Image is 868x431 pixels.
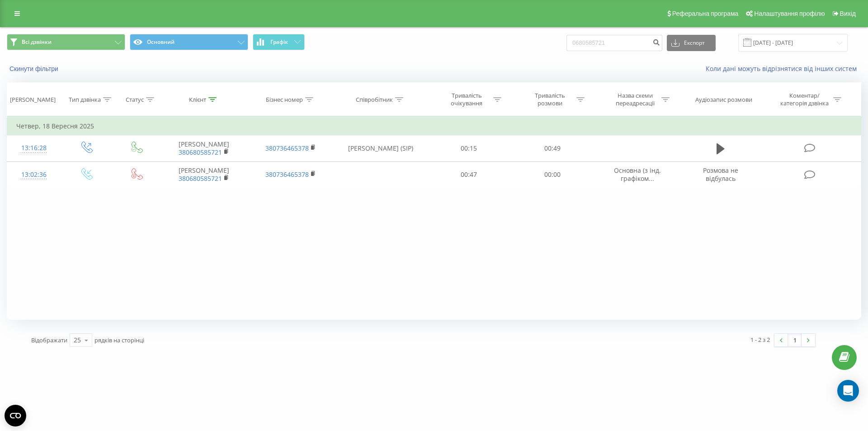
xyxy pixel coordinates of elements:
input: Пошук за номером [566,35,662,51]
a: 380736465378 [265,144,309,152]
span: Графік [270,39,288,45]
span: Вихід [840,10,856,17]
div: Співробітник [356,96,393,104]
div: Тип дзвінка [69,96,101,104]
div: Тривалість очікування [443,92,491,107]
div: Open Intercom Messenger [837,380,859,402]
span: Налаштування профілю [754,10,825,17]
td: [PERSON_NAME] [160,135,247,161]
td: 00:15 [427,135,510,161]
td: [PERSON_NAME] (SIP) [334,135,427,161]
a: 380680585721 [179,174,222,183]
span: Основна (з інд. графіком... [614,166,661,183]
span: Розмова не відбулась [703,166,738,183]
div: 13:02:36 [16,166,52,184]
td: 00:47 [427,161,510,188]
button: Скинути фільтри [7,65,63,73]
button: Open CMP widget [5,405,26,426]
div: Коментар/категорія дзвінка [778,92,831,107]
div: 1 - 2 з 2 [750,335,770,344]
span: Відображати [31,336,67,344]
td: 00:49 [510,135,594,161]
div: Статус [126,96,144,104]
button: Основний [130,34,248,50]
div: 25 [74,336,81,345]
span: рядків на сторінці [94,336,144,344]
td: Четвер, 18 Вересня 2025 [7,117,861,135]
button: Всі дзвінки [7,34,125,50]
td: [PERSON_NAME] [160,161,247,188]
div: Тривалість розмови [526,92,574,107]
div: Клієнт [189,96,206,104]
td: 00:00 [510,161,594,188]
a: Коли дані можуть відрізнятися вiд інших систем [706,64,861,73]
a: 380680585721 [179,148,222,156]
span: Реферальна програма [672,10,739,17]
div: Бізнес номер [266,96,303,104]
a: 1 [788,334,802,346]
button: Експорт [667,35,716,51]
div: Аудіозапис розмови [695,96,752,104]
div: 13:16:28 [16,139,52,157]
div: [PERSON_NAME] [10,96,56,104]
a: 380736465378 [265,170,309,179]
span: Всі дзвінки [22,38,52,46]
div: Назва схеми переадресації [611,92,659,107]
button: Графік [253,34,305,50]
